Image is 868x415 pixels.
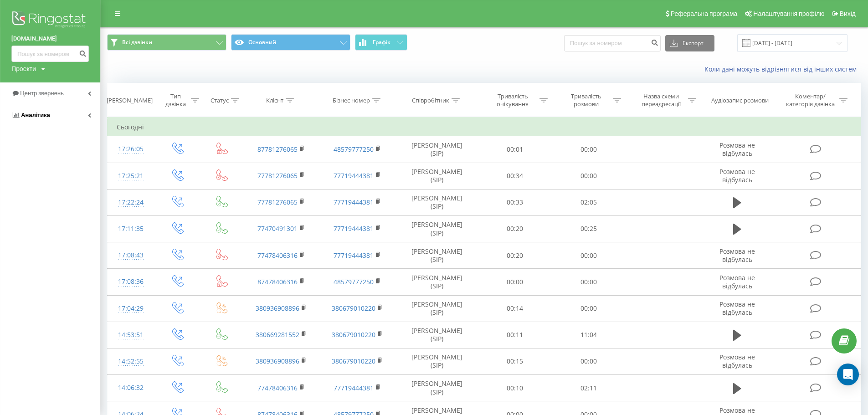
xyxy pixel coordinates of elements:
[117,353,145,370] div: 14:52:55
[719,300,755,317] span: Розмова не відбулась
[837,364,859,385] div: Open Intercom Messenger
[332,357,375,365] a: 380679010220
[117,273,145,291] div: 17:08:36
[784,92,837,108] div: Коментар/категорія дзвінка
[552,375,625,401] td: 02:11
[478,295,551,322] td: 00:14
[257,277,298,286] a: 87478406316
[478,269,551,295] td: 00:00
[395,348,478,374] td: [PERSON_NAME] (SIP)
[117,140,145,158] div: 17:26:05
[256,304,299,313] a: 380936908896
[117,246,145,264] div: 17:08:43
[478,189,551,215] td: 00:33
[117,326,145,344] div: 14:53:51
[257,251,298,260] a: 77478406316
[395,375,478,401] td: [PERSON_NAME] (SIP)
[334,384,374,392] a: 77719444381
[395,295,478,322] td: [PERSON_NAME] (SIP)
[333,97,370,104] div: Бізнес номер
[552,215,625,242] td: 00:25
[163,92,189,108] div: Тип дзвінка
[478,163,551,189] td: 00:34
[753,10,824,17] span: Налаштування профілю
[20,90,64,97] span: Центр звернень
[552,269,625,295] td: 00:00
[478,322,551,348] td: 00:11
[231,34,350,51] button: Основний
[552,295,625,322] td: 00:00
[478,136,551,163] td: 00:01
[478,215,551,242] td: 00:20
[719,353,755,369] span: Розмова не відбулась
[719,167,755,184] span: Розмова не відбулась
[719,247,755,264] span: Розмова не відбулась
[704,65,861,73] a: Коли дані можуть відрізнятися вiд інших систем
[412,97,449,104] div: Співробітник
[719,273,755,290] span: Розмова не відбулась
[257,384,298,392] a: 77478406316
[334,251,374,260] a: 77719444381
[552,189,625,215] td: 02:05
[564,35,661,51] input: Пошук за номером
[373,39,390,46] span: Графік
[840,10,856,17] span: Вихід
[478,348,551,374] td: 00:15
[108,118,861,136] td: Сьогодні
[665,35,714,51] button: Експорт
[117,379,145,397] div: 14:06:32
[334,198,374,206] a: 77719444381
[478,375,551,401] td: 00:10
[711,97,769,104] div: Аудіозапис розмови
[256,357,299,365] a: 380936908896
[552,163,625,189] td: 00:00
[552,242,625,269] td: 00:00
[266,97,283,104] div: Клієнт
[395,136,478,163] td: [PERSON_NAME] (SIP)
[395,242,478,269] td: [PERSON_NAME] (SIP)
[256,330,299,339] a: 380669281552
[552,322,625,348] td: 11:04
[257,171,298,180] a: 77781276065
[395,163,478,189] td: [PERSON_NAME] (SIP)
[122,39,152,46] span: Всі дзвінки
[637,92,686,108] div: Назва схеми переадресації
[257,224,298,233] a: 77470491301
[395,322,478,348] td: [PERSON_NAME] (SIP)
[562,92,611,108] div: Тривалість розмови
[395,189,478,215] td: [PERSON_NAME] (SIP)
[334,277,374,286] a: 48579777250
[257,145,298,154] a: 87781276065
[21,112,50,118] span: Аналiтика
[107,34,226,51] button: Всі дзвінки
[552,136,625,163] td: 00:00
[117,300,145,318] div: 17:04:29
[488,92,537,108] div: Тривалість очікування
[11,34,89,43] a: [DOMAIN_NAME]
[334,224,374,233] a: 77719444381
[719,141,755,158] span: Розмова не відбулась
[334,145,374,154] a: 48579777250
[332,330,375,339] a: 380679010220
[11,46,89,62] input: Пошук за номером
[334,171,374,180] a: 77719444381
[11,64,36,73] div: Проекти
[117,194,145,211] div: 17:22:24
[332,304,375,313] a: 380679010220
[117,220,145,238] div: 17:11:35
[257,198,298,206] a: 77781276065
[478,242,551,269] td: 00:20
[11,9,89,32] img: Ringostat logo
[107,97,153,104] div: [PERSON_NAME]
[211,97,229,104] div: Статус
[552,348,625,374] td: 00:00
[117,167,145,185] div: 17:25:21
[395,215,478,242] td: [PERSON_NAME] (SIP)
[355,34,407,51] button: Графік
[395,269,478,295] td: [PERSON_NAME] (SIP)
[671,10,738,17] span: Реферальна програма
